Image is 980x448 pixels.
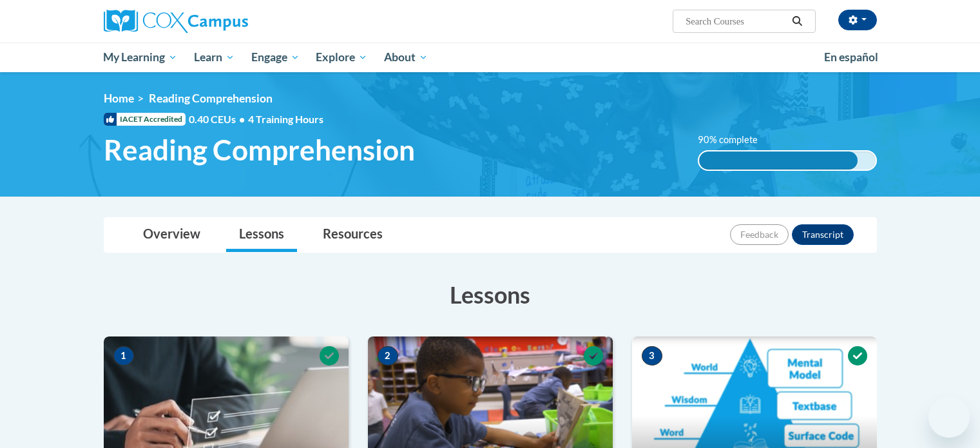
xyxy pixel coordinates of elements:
a: My Learning [95,43,186,72]
span: Explore [316,50,367,65]
a: Cox Campus [104,10,349,33]
span: 0.40 CEUs [189,112,248,126]
span: 1 [113,346,134,365]
a: Engage [243,43,308,72]
a: Learn [186,43,243,72]
a: About [376,43,436,72]
a: En español [816,44,887,71]
span: Reading Comprehension [104,133,415,167]
button: Feedback [730,224,789,245]
button: Transcript [792,224,854,245]
a: Lessons [226,218,297,252]
span: 2 [378,346,398,365]
span: Reading Comprehension [149,92,273,105]
span: IACET Accredited [104,113,186,126]
a: Resources [310,218,396,252]
a: Home [104,92,134,105]
button: Search [787,14,807,29]
label: 90% complete [698,133,772,147]
iframe: Button to launch messaging window [928,396,970,438]
a: Explore [307,43,376,72]
span: My Learning [103,50,177,65]
span: • [239,113,245,125]
span: 3 [642,346,662,365]
span: Learn [194,50,235,65]
span: About [384,50,428,65]
span: En español [824,50,878,64]
span: Engage [251,50,300,65]
div: 90% complete [699,151,858,170]
img: Cox Campus [104,10,248,33]
span: 4 Training Hours [248,113,323,125]
h3: Lessons [104,278,877,311]
div: Main menu [84,43,896,72]
input: Search Courses [684,14,787,29]
button: Account Settings [838,10,877,30]
a: Overview [130,218,213,252]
